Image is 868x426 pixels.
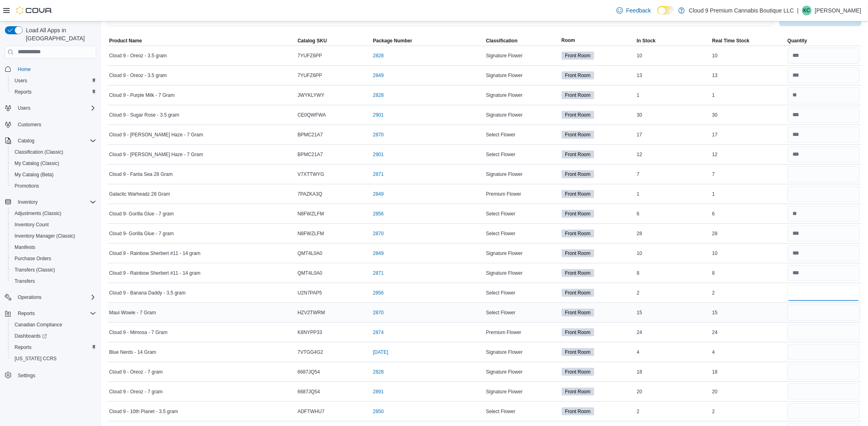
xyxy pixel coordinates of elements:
button: Classification [485,36,560,46]
div: 10 [635,248,711,258]
input: Dark Mode [657,6,674,15]
a: 2871 [373,270,384,276]
span: Adjustments (Classic) [15,210,61,217]
div: Kaziah Cyr [802,6,812,15]
span: Dashboards [15,333,47,339]
span: Front Room [562,131,594,139]
span: 6687JQ54 [298,369,320,375]
div: 7 [635,169,711,179]
span: Cloud 9 - Purple Milk - 7 Gram [109,92,175,98]
button: Catalog SKU [296,36,372,46]
span: Front Room [565,52,591,59]
div: 30 [711,110,786,120]
button: Settings [2,369,99,381]
span: Signature Flower [486,72,523,79]
p: [PERSON_NAME] [815,6,862,15]
span: Cloud 9 - Oreoz - 3.5 gram [109,52,167,59]
button: Transfers [8,276,99,287]
a: 2871 [373,171,384,177]
p: Cloud 9 Premium Cannabis Boutique LLC [689,6,794,15]
span: Front Room [565,250,591,257]
button: Promotions [8,180,99,192]
div: 15 [635,308,711,317]
span: Reports [11,87,96,97]
span: Promotions [11,181,96,191]
button: Product Name [107,36,296,46]
span: Signature Flower [486,369,523,375]
span: Transfers (Classic) [15,267,55,273]
div: 2 [635,288,711,298]
a: Reports [11,87,35,97]
span: Front Room [562,111,594,119]
a: Reports [11,342,35,352]
div: 12 [711,150,786,159]
span: Catalog SKU [298,38,327,44]
a: 2850 [373,408,384,415]
span: Transfers [11,276,96,286]
button: Package Number [371,36,485,46]
p: | [797,6,799,15]
span: Operations [18,294,42,301]
span: Product Name [109,38,142,44]
span: Galactic Warheadz 28 Gram [109,191,170,197]
span: BPMC21A7 [298,151,323,158]
span: My Catalog (Beta) [15,171,54,178]
span: Catalog [15,136,96,146]
span: Purchase Orders [15,255,51,262]
span: Customers [18,121,41,128]
span: CE0QWFWA [298,112,326,118]
span: Operations [15,292,96,302]
span: Cloud 9- Gorilla Glue - 7 gram [109,230,174,237]
span: Front Room [565,329,591,336]
div: 1 [711,90,786,100]
span: Manifests [11,242,96,252]
span: Front Room [565,408,591,415]
span: Signature Flower [486,349,523,355]
span: Maui Wowie - 7 Gram [109,309,156,316]
div: 18 [635,367,711,377]
a: Customers [15,120,44,129]
span: 6687JQ54 [298,388,320,395]
span: My Catalog (Beta) [11,170,96,180]
span: Front Room [562,328,594,336]
span: Front Room [565,269,591,277]
span: Signature Flower [486,52,523,59]
span: Front Room [565,171,591,178]
a: 2849 [373,191,384,197]
span: Cloud 9 - Rainbow Sherbert #11 - 14 gram [109,270,200,276]
div: 1 [635,189,711,199]
div: 1 [635,90,711,100]
div: 30 [635,110,711,120]
a: [US_STATE] CCRS [11,354,60,363]
span: Select Flower [486,230,516,237]
span: JWYKLYWY [298,92,324,98]
a: Inventory Manager (Classic) [11,231,78,241]
div: 17 [635,130,711,140]
a: 2856 [373,290,384,296]
span: Select Flower [486,151,516,158]
button: Reports [2,308,99,319]
span: Transfers (Classic) [11,265,96,275]
a: Dashboards [11,331,50,341]
a: 2849 [373,250,384,257]
span: V7XTTWYG [298,171,324,177]
span: My Catalog (Classic) [11,159,96,168]
span: Cloud 9 - Mimosa - 7 Gram [109,329,168,336]
span: Front Room [565,210,591,217]
a: 2828 [373,92,384,98]
span: Users [15,77,27,84]
span: ADFTWHU7 [298,408,325,415]
span: Inventory Manager (Classic) [15,233,75,239]
button: In Stock [635,36,711,46]
div: 8 [711,268,786,278]
span: Cloud 9 - Oreoz - 7 gram [109,388,163,395]
span: Front Room [562,269,594,277]
button: Operations [15,292,45,302]
div: 28 [711,229,786,238]
button: Catalog [2,135,99,146]
div: 20 [635,387,711,397]
span: Home [18,66,31,73]
button: Reports [8,86,99,98]
span: Dashboards [11,331,96,341]
button: Quantity [786,36,862,46]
